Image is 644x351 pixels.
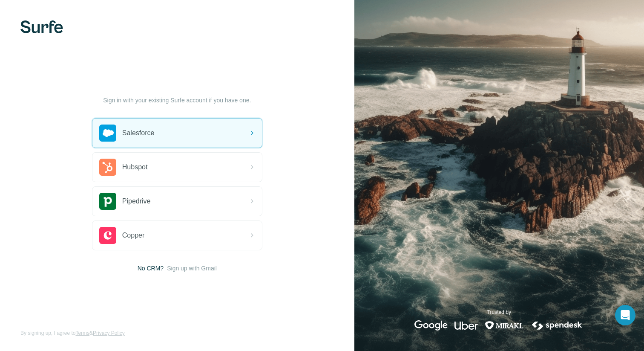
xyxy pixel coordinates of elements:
[138,264,164,273] span: No CRM?
[485,320,524,331] img: mirakl's logo
[20,20,63,33] img: Surfe's logo
[615,305,635,325] div: Open Intercom Messenger
[454,320,478,331] img: uber's logo
[414,320,448,331] img: google's logo
[167,264,217,273] button: Sign up with Gmail
[531,320,584,331] img: spendesk's logo
[122,230,144,241] span: Copper
[99,125,116,142] img: salesforce's logo
[75,330,89,336] a: Terms
[99,159,116,176] img: hubspot's logo
[122,196,151,206] span: Pipedrive
[487,308,511,316] p: Trusted by
[93,330,125,336] a: Privacy Policy
[122,162,148,172] span: Hubspot
[99,193,116,210] img: pipedrive's logo
[103,96,251,104] p: Sign in with your existing Surfe account if you have one.
[122,128,155,138] span: Salesforce
[99,227,116,244] img: copper's logo
[20,329,125,337] span: By signing up, I agree to &
[92,79,262,93] h1: Let’s get started!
